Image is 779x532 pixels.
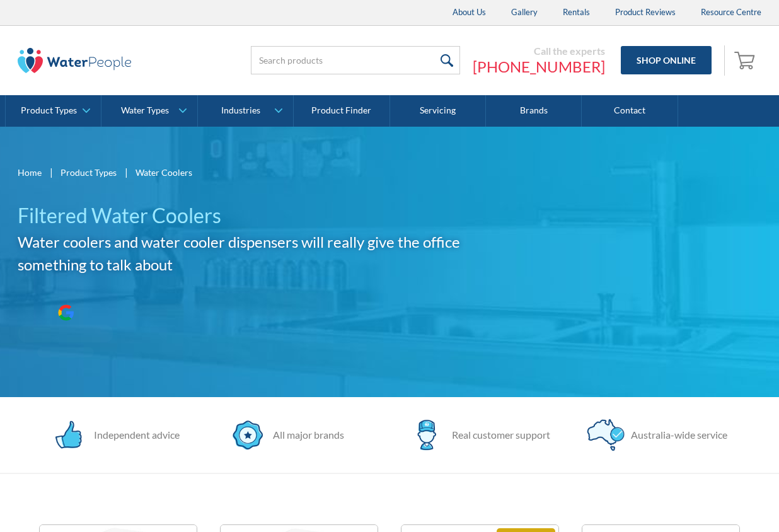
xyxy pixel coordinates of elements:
[294,95,389,127] a: Product Finder
[18,200,502,231] h1: Filtered Water Coolers
[6,95,101,127] a: Product Types
[61,166,117,179] a: Product Types
[390,95,486,127] a: Servicing
[621,46,712,74] a: Shop Online
[267,427,344,442] div: All major brands
[18,231,502,276] h2: Water coolers and water cooler dispensers will really give the office something to talk about
[251,46,460,74] input: Search products
[18,48,131,73] img: The Water People
[198,95,293,127] a: Industries
[123,165,129,180] div: |
[18,166,42,179] a: Home
[582,95,678,127] a: Contact
[88,427,180,442] div: Independent advice
[48,165,54,180] div: |
[121,105,169,116] div: Water Types
[473,45,605,57] div: Call the experts
[473,57,605,76] a: [PHONE_NUMBER]
[731,45,761,76] a: Open empty cart
[221,105,260,116] div: Industries
[734,50,758,70] img: shopping cart
[446,427,550,442] div: Real customer support
[21,105,77,116] div: Product Types
[136,166,192,179] div: Water Coolers
[101,95,197,127] a: Water Types
[486,95,582,127] a: Brands
[625,427,727,442] div: Australia-wide service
